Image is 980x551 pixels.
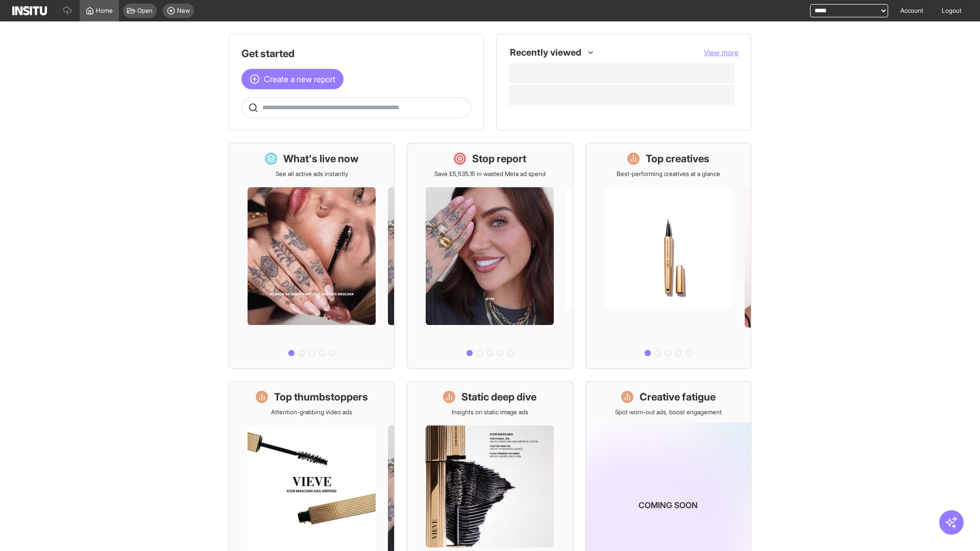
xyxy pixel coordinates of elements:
p: Attention-grabbing video ads [271,408,352,416]
button: View more [704,47,739,58]
a: Top creativesBest-performing creatives at a glance [585,143,751,369]
h1: Static deep dive [461,390,536,404]
span: Home [96,7,113,15]
span: Open [137,7,153,15]
h1: Get started [241,46,471,61]
h1: What's live now [283,152,359,166]
img: Logo [12,6,47,15]
span: New [177,7,190,15]
p: Save £5,535.15 in wasted Meta ad spend [434,170,546,178]
span: Create a new report [264,73,335,85]
button: Create a new report [241,69,344,89]
a: Stop reportSave £5,535.15 in wasted Meta ad spend [407,143,573,369]
h1: Stop report [472,152,526,166]
a: What's live nowSee all active ads instantly [229,143,395,369]
p: Best-performing creatives at a glance [617,170,720,178]
span: View more [704,48,739,57]
h1: Top thumbstoppers [274,390,368,404]
p: See all active ads instantly [276,170,348,178]
p: Insights on static image ads [452,408,528,416]
h1: Top creatives [646,152,709,166]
